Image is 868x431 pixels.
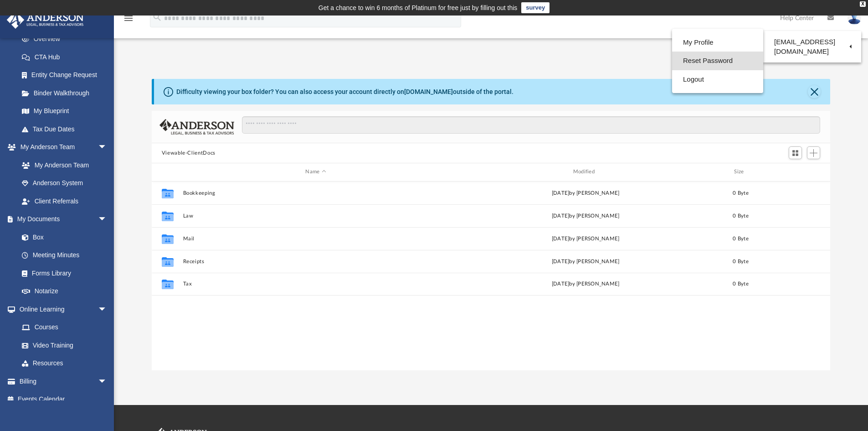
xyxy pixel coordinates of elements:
a: My Anderson Team [13,156,112,174]
a: Resources [13,354,116,373]
a: [DOMAIN_NAME] [404,88,453,95]
button: Close [808,85,821,98]
a: My Profile [672,33,763,52]
button: Tax [183,281,448,287]
button: Receipts [183,259,448,265]
img: User Pic [847,11,861,25]
a: Meeting Minutes [13,246,116,265]
img: Anderson Advisors Platinum Portal [4,11,87,29]
span: arrow_drop_down [98,372,116,391]
div: id [763,168,827,176]
a: Notarize [13,282,116,301]
div: [DATE] by [PERSON_NAME] [452,257,718,265]
a: Logout [672,70,763,89]
div: Get a chance to win 6 months of Platinum for free just by filling out this [318,2,518,13]
span: 0 Byte [733,190,749,195]
div: Name [182,168,448,176]
a: Tax Due Dates [13,120,121,138]
span: arrow_drop_down [98,300,116,319]
button: Add [807,146,821,159]
div: close [860,1,866,7]
a: My Blueprint [13,102,116,120]
button: Bookkeeping [183,190,448,196]
div: [DATE] by [PERSON_NAME] [452,189,718,197]
i: search [152,12,162,22]
a: My Documentsarrow_drop_down [6,210,116,228]
a: Client Referrals [13,192,116,210]
span: 0 Byte [733,236,749,241]
a: Forms Library [13,264,112,282]
a: Online Learningarrow_drop_down [6,300,116,318]
div: [DATE] by [PERSON_NAME] [452,280,718,288]
a: Anderson System [13,174,116,192]
a: Reset Password [672,52,763,70]
a: [EMAIL_ADDRESS][DOMAIN_NAME] [763,33,861,60]
div: Difficulty viewing your box folder? You can also access your account directly on outside of the p... [176,87,514,97]
div: Size [722,168,759,176]
div: [DATE] by [PERSON_NAME] [452,234,718,243]
a: Courses [13,318,116,337]
a: Video Training [13,336,112,354]
a: CTA Hub [13,48,121,66]
span: 0 Byte [733,281,749,286]
a: Binder Walkthrough [13,84,121,102]
button: Viewable-ClientDocs [162,149,216,157]
button: Mail [183,236,448,242]
a: Box [13,228,112,246]
a: survey [521,2,550,13]
i: menu [123,13,134,24]
div: [DATE] by [PERSON_NAME] [452,212,718,220]
span: 0 Byte [733,213,749,218]
button: Law [183,213,448,219]
div: id [156,168,179,176]
a: Billingarrow_drop_down [6,372,121,390]
a: menu [123,17,134,24]
button: Switch to Grid View [789,146,802,159]
div: Modified [452,168,719,176]
span: arrow_drop_down [98,138,116,157]
a: Events Calendar [6,390,121,409]
div: grid [152,182,831,370]
a: My Anderson Teamarrow_drop_down [6,138,116,156]
a: Entity Change Request [13,66,121,84]
input: Search files and folders [242,116,820,134]
span: arrow_drop_down [98,210,116,229]
span: 0 Byte [733,259,749,264]
a: Overview [13,30,121,48]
